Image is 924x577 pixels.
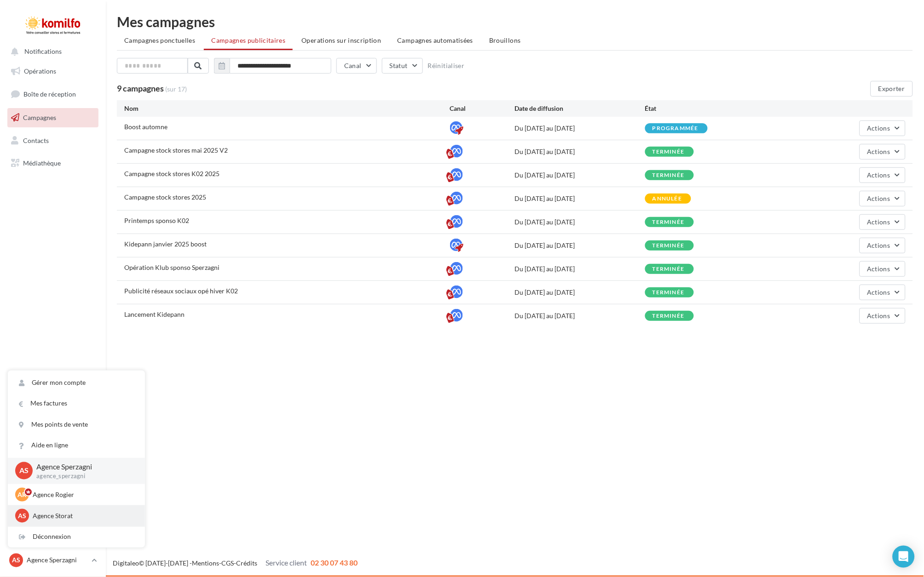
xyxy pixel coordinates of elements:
div: État [645,104,775,113]
span: Campagne stock stores 2025 [124,193,206,201]
span: Publicité réseaux sociaux opé hiver K02 [124,287,238,295]
a: Crédits [236,560,257,567]
button: Réinitialiser [428,62,465,69]
div: Mes campagnes [117,15,913,29]
span: 02 30 07 43 80 [311,559,358,567]
span: © [DATE]-[DATE] - - - [113,560,358,567]
button: Exporter [871,81,913,97]
span: Boîte de réception [23,90,76,98]
span: Boost automne [124,123,167,131]
span: Actions [867,124,890,132]
button: Actions [860,214,906,230]
div: Date de diffusion [515,104,645,113]
div: Du [DATE] au [DATE] [515,264,645,274]
div: Du [DATE] au [DATE] [515,171,645,180]
span: Actions [867,265,890,273]
div: Open Intercom Messenger [893,546,915,568]
button: Actions [860,285,906,300]
span: Actions [867,194,890,202]
p: Agence Sperzagni [27,556,88,565]
div: terminée [653,290,685,296]
span: Opération Klub sponso Sperzagni [124,263,219,271]
a: Médiathèque [6,154,100,173]
span: 9 campagnes [117,83,164,93]
p: Agence Rogier [33,490,134,499]
a: Mes points de vente [8,414,145,435]
span: Lancement Kidepann [124,310,185,318]
a: Mentions [192,560,219,567]
div: Du [DATE] au [DATE] [515,311,645,320]
button: Actions [860,308,906,324]
p: agence_sperzagni [36,472,130,480]
a: Gérer mon compte [8,372,145,393]
button: Actions [860,144,906,160]
span: Campagnes automatisées [398,36,474,44]
span: Actions [867,171,890,179]
span: AR [18,490,27,499]
span: AS [19,466,29,476]
span: Médiathèque [23,159,61,167]
a: Contacts [6,131,100,150]
span: (sur 17) [165,85,187,93]
span: Kidepann janvier 2025 boost [124,240,207,248]
span: Actions [867,312,890,320]
a: Aide en ligne [8,435,145,456]
span: AS [12,556,20,565]
span: Campagne stock stores K02 2025 [124,170,219,177]
span: Opérations [24,67,56,75]
span: Printemps sponso K02 [124,217,189,224]
a: CGS [221,560,234,567]
div: terminée [653,219,685,225]
div: Du [DATE] au [DATE] [515,288,645,297]
span: Brouillons [489,36,521,44]
p: Agence Sperzagni [36,462,130,472]
div: Du [DATE] au [DATE] [515,217,645,227]
button: Actions [860,261,906,277]
span: Campagne stock stores mai 2025 V2 [124,146,228,154]
a: Digitaleo [113,560,139,567]
div: terminée [653,313,685,319]
button: Actions [860,167,906,183]
div: terminée [653,266,685,272]
div: programmée [653,126,699,131]
button: Actions [860,191,906,206]
a: AS Agence Sperzagni [7,552,98,569]
div: terminée [653,243,685,249]
span: Operations sur inscription [301,36,381,44]
div: Du [DATE] au [DATE] [515,124,645,133]
span: Actions [867,218,890,226]
a: Opérations [6,62,100,81]
a: Boîte de réception [6,84,100,104]
span: Notifications [24,48,62,56]
span: Actions [867,288,890,296]
span: Campagnes ponctuelles [124,36,195,44]
div: Déconnexion [8,527,145,548]
span: Campagnes [23,114,56,121]
div: Nom [124,104,450,113]
a: Campagnes [6,108,100,127]
div: Du [DATE] au [DATE] [515,147,645,156]
button: Actions [860,120,906,136]
span: Actions [867,241,890,249]
div: Du [DATE] au [DATE] [515,194,645,203]
button: Statut [382,58,423,74]
span: Contacts [23,136,49,144]
div: annulée [653,196,682,202]
span: AS [18,511,26,520]
div: Canal [450,104,515,113]
div: Du [DATE] au [DATE] [515,241,645,250]
span: Actions [867,148,890,155]
div: terminée [653,172,685,178]
button: Actions [860,238,906,253]
span: Service client [266,559,307,567]
div: terminée [653,149,685,155]
a: Mes factures [8,393,145,414]
button: Canal [336,58,377,74]
p: Agence Storat [33,511,134,520]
